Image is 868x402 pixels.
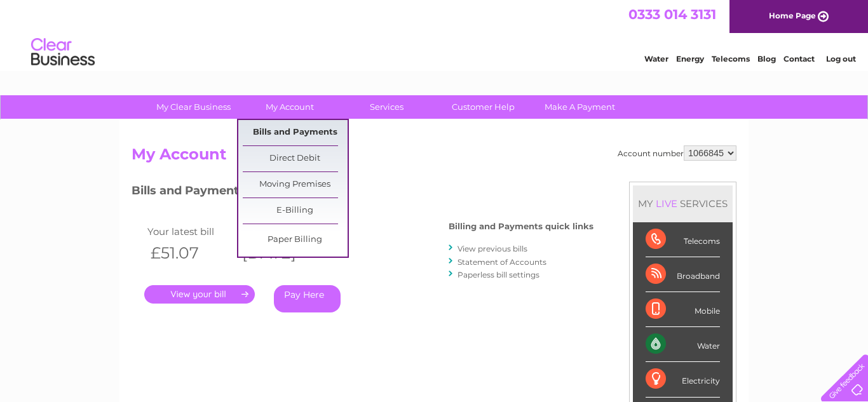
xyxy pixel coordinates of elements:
a: Log out [826,54,856,64]
a: Energy [676,54,704,64]
div: MY SERVICES [633,185,733,222]
a: Pay Here [274,285,341,312]
h2: My Account [132,145,736,170]
a: Customer Help [431,95,536,119]
a: Direct Debit [243,146,348,171]
a: Make A Payment [527,95,632,119]
img: logo.png [31,33,95,72]
h4: Billing and Payments quick links [449,222,593,231]
div: Account number [618,145,736,161]
a: . [144,285,255,304]
div: Clear Business is a trading name of Verastar Limited (registered in [GEOGRAPHIC_DATA] No. 3667643... [135,7,735,62]
div: LIVE [653,198,680,210]
a: Paperless bill settings [458,270,539,279]
h3: Bills and Payments [132,182,593,204]
a: My Account [238,95,342,119]
a: Services [334,95,439,119]
a: Water [644,54,668,64]
a: View previous bills [458,244,527,253]
th: £51.07 [144,240,236,266]
div: Electricity [646,362,720,397]
a: Bills and Payments [243,120,348,145]
th: [DATE] [236,240,327,266]
a: Paper Billing [243,227,348,253]
div: Mobile [646,292,720,327]
div: Water [646,327,720,362]
a: Moving Premises [243,172,348,198]
a: Blog [757,54,776,64]
a: Telecoms [712,54,750,64]
a: Contact [783,54,815,64]
div: Broadband [646,257,720,292]
div: Telecoms [646,222,720,257]
a: My Clear Business [141,95,246,119]
td: Invoice date [236,223,327,240]
td: Your latest bill [144,223,236,240]
a: 0333 014 3131 [628,6,716,22]
a: Statement of Accounts [458,257,546,267]
a: E-Billing [243,198,348,224]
